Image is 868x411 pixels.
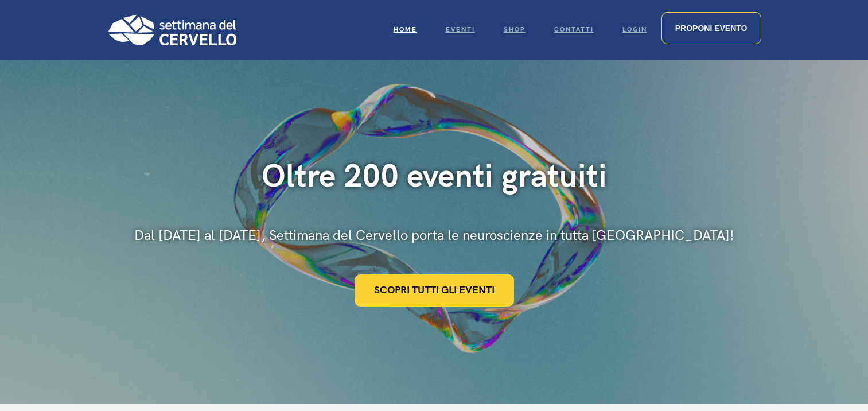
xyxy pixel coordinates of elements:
[446,26,475,33] span: Eventi
[355,274,514,307] a: Scopri tutti gli eventi
[134,157,734,197] div: Oltre 200 eventi gratuiti
[134,226,734,246] div: Dal [DATE] al [DATE], Settimana del Cervello porta le neuroscienze in tutta [GEOGRAPHIC_DATA]!
[675,24,748,33] span: Proponi evento
[661,12,761,44] a: Proponi evento
[394,26,417,33] span: Home
[107,14,236,45] img: Logo
[622,26,647,33] span: Login
[554,26,594,33] span: Contatti
[504,26,526,33] span: Shop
